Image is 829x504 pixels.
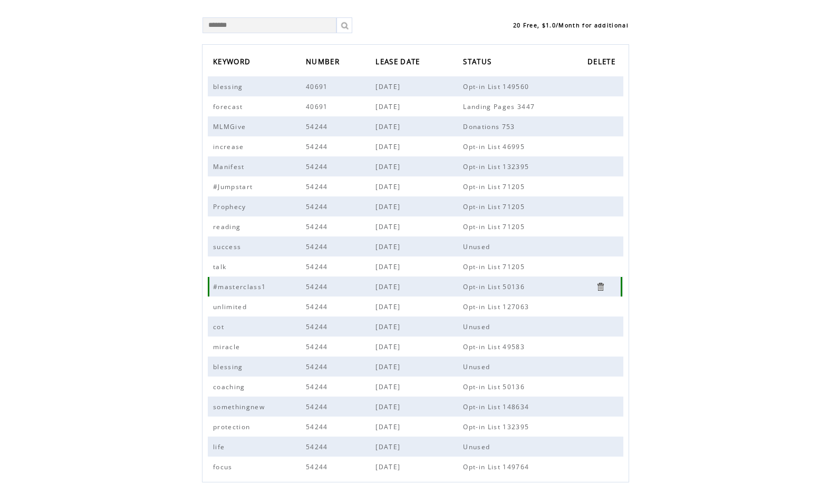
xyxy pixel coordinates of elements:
[306,222,331,231] span: 54244
[213,222,243,231] span: reading
[463,302,532,311] span: Opt-in List 127063
[375,102,403,111] span: [DATE]
[463,182,527,191] span: Opt-in List 71205
[463,402,532,411] span: Opt-in List 148634
[587,54,618,72] span: DELETE
[213,302,249,311] span: unlimited
[463,382,527,391] span: Opt-in List 50136
[213,242,244,251] span: success
[463,162,532,171] span: Opt-in List 132395
[213,382,248,391] span: coaching
[375,442,403,451] span: [DATE]
[375,82,403,91] span: [DATE]
[213,342,243,351] span: miracle
[213,202,249,211] span: Prophecy
[375,302,403,311] span: [DATE]
[306,242,331,251] span: 54244
[375,54,425,72] a: LEASE DATE
[513,22,629,29] span: 20 Free, $1.0/Month for additional
[463,462,532,471] span: Opt-in List 149764
[213,442,227,451] span: life
[375,222,403,231] span: [DATE]
[463,142,527,151] span: Opt-in List 46995
[463,54,497,72] a: STATUS
[463,342,527,351] span: Opt-in List 49583
[306,82,331,91] span: 40691
[375,54,422,72] span: LEASE DATE
[306,262,331,271] span: 54244
[463,122,517,131] span: Donations 753
[375,242,403,251] span: [DATE]
[306,462,331,471] span: 54244
[463,222,527,231] span: Opt-in List 71205
[375,362,403,371] span: [DATE]
[213,422,253,431] span: protection
[306,362,331,371] span: 54244
[306,202,331,211] span: 54244
[375,322,403,331] span: [DATE]
[375,122,403,131] span: [DATE]
[463,262,527,271] span: Opt-in List 71205
[213,142,247,151] span: increase
[375,422,403,431] span: [DATE]
[375,162,403,171] span: [DATE]
[306,342,331,351] span: 54244
[306,142,331,151] span: 54244
[306,162,331,171] span: 54244
[213,362,246,371] span: blessing
[375,282,403,291] span: [DATE]
[306,382,331,391] span: 54244
[213,54,253,72] span: KEYWORD
[306,442,331,451] span: 54244
[375,402,403,411] span: [DATE]
[463,202,527,211] span: Opt-in List 71205
[306,102,331,111] span: 40691
[213,402,267,411] span: somethingnew
[306,54,342,72] span: NUMBER
[463,102,537,111] span: Landing Pages 3447
[213,102,246,111] span: forecast
[306,322,331,331] span: 54244
[213,182,255,191] span: #Jumpstart
[213,282,268,291] span: #masterclass1
[213,54,256,72] a: KEYWORD
[213,262,229,271] span: talk
[463,242,493,251] span: Unused
[213,122,248,131] span: MLMGive
[375,382,403,391] span: [DATE]
[213,462,235,471] span: focus
[213,162,247,171] span: Manifest
[463,442,493,451] span: Unused
[306,54,345,72] a: NUMBER
[463,282,527,291] span: Opt-in List 50136
[463,362,493,371] span: Unused
[213,82,246,91] span: blessing
[213,322,227,331] span: cot
[306,402,331,411] span: 54244
[375,202,403,211] span: [DATE]
[375,262,403,271] span: [DATE]
[375,182,403,191] span: [DATE]
[375,142,403,151] span: [DATE]
[306,422,331,431] span: 54244
[463,54,494,72] span: STATUS
[463,82,532,91] span: Opt-in List 149560
[306,182,331,191] span: 54244
[463,422,532,431] span: Opt-in List 132395
[306,122,331,131] span: 54244
[375,342,403,351] span: [DATE]
[306,302,331,311] span: 54244
[306,282,331,291] span: 54244
[375,462,403,471] span: [DATE]
[463,322,493,331] span: Unused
